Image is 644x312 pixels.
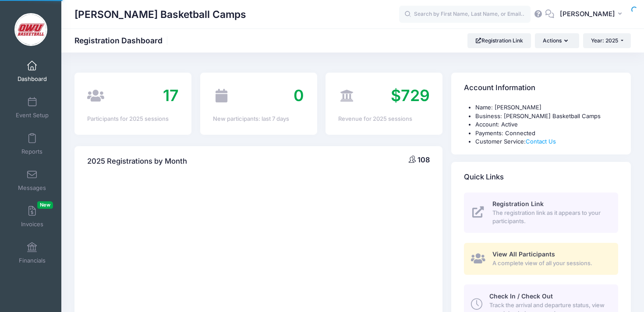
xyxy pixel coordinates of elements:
a: Registration Link [467,33,531,48]
span: Check In / Check Out [489,292,553,300]
a: Dashboard [11,56,53,87]
img: David Vogel Basketball Camps [14,13,47,46]
button: Actions [535,33,579,48]
button: [PERSON_NAME] [554,4,631,25]
h1: Registration Dashboard [74,36,170,45]
a: Reports [11,129,53,159]
button: Year: 2025 [583,33,631,48]
span: New [37,201,53,209]
a: InvoicesNew [11,201,53,232]
h4: Quick Links [464,165,504,189]
span: Reports [21,148,42,155]
span: Messages [18,184,46,192]
span: Invoices [21,221,43,228]
span: A complete view of all your sessions. [492,259,608,268]
div: Participants for 2025 sessions [87,115,179,123]
span: Year: 2025 [591,37,618,44]
a: View All Participants A complete view of all your sessions. [464,243,618,275]
h4: 2025 Registrations by Month [87,149,187,174]
a: Registration Link The registration link as it appears to your participants. [464,193,618,233]
a: Financials [11,238,53,268]
span: Financials [19,257,46,264]
li: Customer Service: [475,137,618,146]
span: Dashboard [18,75,47,83]
a: Messages [11,165,53,196]
span: View All Participants [492,250,555,258]
li: Account: Active [475,120,618,129]
a: Event Setup [11,92,53,123]
span: Registration Link [492,200,544,207]
h4: Account Information [464,76,535,101]
span: $729 [391,86,430,105]
span: 108 [418,155,430,164]
div: New participants: last 7 days [213,115,304,123]
h1: [PERSON_NAME] Basketball Camps [74,4,246,25]
a: Contact Us [526,138,556,145]
span: 0 [294,86,304,105]
span: 17 [163,86,179,105]
span: The registration link as it appears to your participants. [492,209,608,226]
span: Event Setup [16,112,49,119]
span: [PERSON_NAME] [560,9,615,19]
input: Search by First Name, Last Name, or Email... [399,6,531,23]
li: Name: [PERSON_NAME] [475,103,618,112]
div: Revenue for 2025 sessions [338,115,430,123]
li: Payments: Connected [475,129,618,138]
li: Business: [PERSON_NAME] Basketball Camps [475,112,618,121]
